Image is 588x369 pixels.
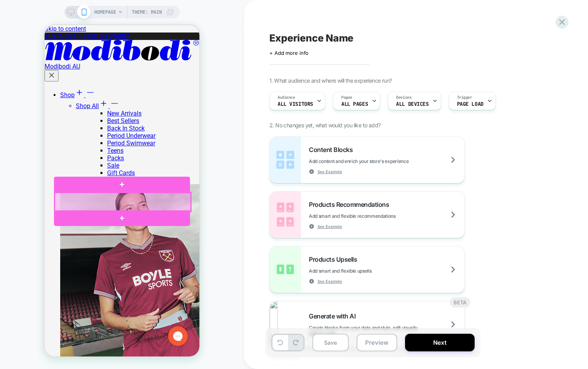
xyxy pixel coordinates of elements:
svg: Plus icon [54,74,64,83]
span: Content Blocks [309,146,357,154]
a: Packs [63,129,79,137]
a: Back In Stock [63,99,100,107]
iframe: Gorgias live chat messenger [120,298,147,324]
span: Trigger [457,95,472,100]
svg: Cross icon [3,46,11,54]
span: See Example [317,224,342,229]
span: Generate with AI [309,312,359,320]
a: Best Sellers [63,92,95,99]
a: Shop [16,66,50,74]
button: Save [312,334,349,351]
span: 2. No changes yet, what would you like to add? [269,122,380,128]
span: Experience Name [269,32,353,44]
span: Pages [341,95,352,100]
a: Shop [31,77,75,85]
span: Products Recommendations [309,201,393,208]
span: Page Load [457,101,484,107]
span: Theme: MAIN [132,6,162,18]
a: New Arrivals [63,85,97,92]
button: Preview [357,334,397,351]
span: ALL PAGES [341,101,368,107]
img: WHU x Modibodi [16,159,188,331]
span: ALL DEVICES [396,101,428,107]
span: Add smart and flexible recommendations [309,213,435,219]
span: Audience [278,95,295,100]
span: Add content and enrich your store's experience [309,158,448,164]
span: Create blocks from your data and style, edit visually with no code [309,325,464,336]
span: HOMEPAGE [94,6,116,18]
a: Gift Cards [63,144,90,152]
svg: Minus icon [41,63,50,72]
span: See Example [317,279,342,284]
svg: Plus icon [30,63,39,72]
button: Next [405,334,475,351]
span: + Add more info [269,50,308,56]
a: Period Underwear [63,107,111,114]
span: See Example [317,169,342,174]
svg: Minus icon [65,74,75,83]
span: Add smart and flexible upsells [309,268,411,274]
a: Sale [63,137,75,144]
div: BETA [450,297,470,307]
span: 1. What audience and where will the experience run? [269,77,392,84]
a: WHU x Modibodi [16,159,155,333]
span: Devices [396,95,411,100]
span: Products Upsells [309,255,361,263]
a: Period Swimwear [63,114,111,122]
span: All Visitors [278,101,313,107]
a: Teens [63,122,79,129]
